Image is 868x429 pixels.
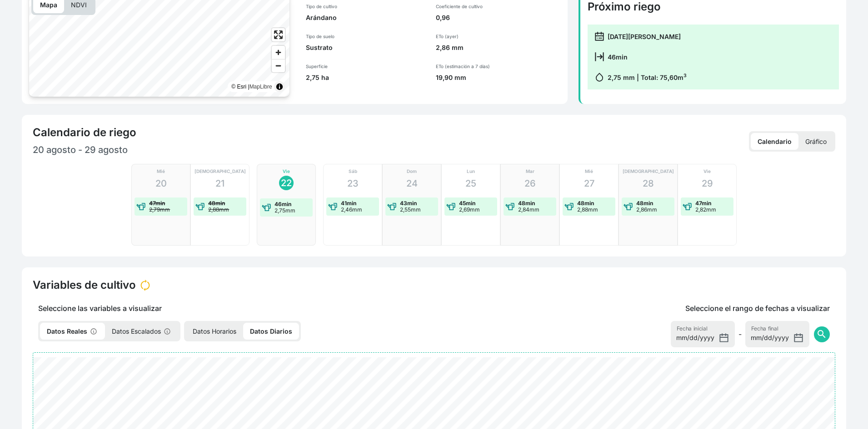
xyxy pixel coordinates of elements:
[306,63,425,69] p: Superficie
[195,168,246,175] p: [DEMOGRAPHIC_DATA]
[702,177,713,190] p: 29
[738,329,742,340] span: -
[505,202,514,211] img: water-event
[195,202,205,211] img: water-event
[814,326,830,342] button: search
[518,200,535,207] strong: 48min
[678,74,687,81] span: m
[436,33,560,39] p: ETo (ayer)
[467,168,475,175] p: Lun
[459,207,480,213] p: 2,69mm
[262,203,271,212] img: water-event
[341,207,362,213] p: 2,46mm
[595,32,604,41] img: calendar
[306,73,425,82] p: 2,75 ha
[816,329,827,340] span: search
[272,59,285,72] button: Zoom out
[157,168,165,175] p: Mié
[274,201,291,207] strong: 46min
[274,81,285,92] summary: Toggle attribution
[695,200,711,207] strong: 47min
[518,207,539,213] p: 2,84mm
[387,202,396,211] img: water-event
[306,3,425,10] p: Tipo de cultivo
[577,207,598,213] p: 2,88mm
[186,323,243,340] p: Datos Horarios
[149,207,170,213] p: 2,79mm
[446,202,455,211] img: water-event
[400,207,421,213] p: 2,55mm
[465,177,476,190] p: 25
[595,52,604,61] img: calendar
[623,168,674,175] p: [DEMOGRAPHIC_DATA]
[149,200,165,207] strong: 47min
[436,43,560,52] p: 2,86 mm
[33,278,136,292] h4: Variables de cultivo
[608,52,628,62] p: 46min
[400,200,417,207] strong: 43min
[524,177,536,190] p: 26
[685,303,830,314] p: Seleccione el rango de fechas a visualizar
[695,207,716,213] p: 2,82mm
[136,202,145,211] img: water-event
[584,177,594,190] p: 27
[347,177,359,190] p: 23
[703,168,711,175] p: Vie
[636,207,657,213] p: 2,86mm
[272,28,285,41] button: Enter fullscreen
[526,168,534,175] p: Mar
[306,33,425,39] p: Tipo de suelo
[608,73,687,82] p: 2,75 mm | Total: 75,60
[636,200,653,207] strong: 48min
[595,73,604,82] img: calendar
[406,177,418,190] p: 24
[459,200,475,207] strong: 45min
[436,73,560,82] p: 19,90 mm
[436,3,560,10] p: Coeficiente de cultivo
[272,46,285,59] button: Zoom in
[306,43,425,52] p: Sustrato
[140,280,151,291] img: status
[436,13,560,22] p: 0,96
[436,63,560,69] p: ETo (estimación a 7 días)
[105,323,179,340] p: Datos Escalados
[231,82,272,91] div: © Esri |
[683,73,687,79] sup: 3
[33,303,496,314] p: Seleccione las variables a visualizar
[577,200,594,207] strong: 48min
[281,176,292,190] p: 22
[683,202,692,211] img: water-event
[243,323,299,340] p: Datos Diarios
[608,32,681,41] p: [DATE][PERSON_NAME]
[274,207,295,214] p: 2,75mm
[155,177,167,190] p: 20
[564,202,574,211] img: water-event
[585,168,593,175] p: Mié
[624,202,633,211] img: water-event
[249,84,272,90] a: MapLibre
[33,143,434,157] p: 20 agosto - 29 agosto
[33,126,136,139] h4: Calendario de riego
[283,168,290,175] p: Vie
[328,202,337,211] img: water-event
[208,200,225,207] strong: 48min
[40,323,105,340] p: Datos Reales
[643,177,654,190] p: 28
[341,200,356,207] strong: 41min
[349,168,357,175] p: Sáb
[208,207,229,213] p: 2,88mm
[215,177,224,190] p: 21
[751,133,798,150] p: Calendario
[306,13,425,22] p: Arándano
[798,133,833,150] p: Gráfico
[407,168,417,175] p: Dom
